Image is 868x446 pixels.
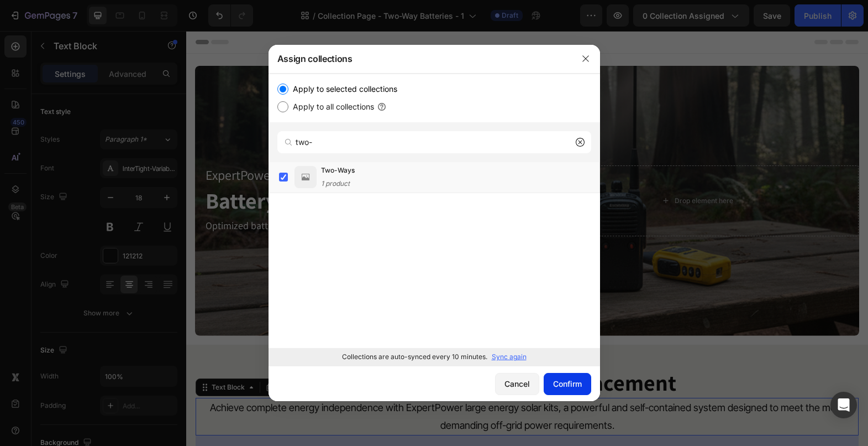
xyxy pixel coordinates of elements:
p: Optimized batteries [19,186,299,204]
div: Open Intercom Messenger [830,392,857,418]
span: Two-Ways [321,165,355,176]
label: Apply to selected collections [288,82,397,96]
div: Text Block [23,351,61,361]
p: Achieve complete energy independence with ExpertPower large energy solar kits, a powerful and sel... [10,368,671,404]
input: Search collections [277,131,591,153]
button: Confirm [544,373,591,395]
div: Cancel [504,378,530,390]
h2: Rich Text Editor. Editing area: main [9,336,672,367]
span: 1 product [321,179,350,188]
label: Apply to all collections [288,100,374,113]
div: Assign collections [269,44,571,73]
div: Background Image [9,35,673,305]
h2: Battery Replacement [18,154,332,185]
p: Two-Way Battery Replacement [10,337,671,366]
p: Collections are auto-synced every 10 minutes. [342,352,487,362]
button: Cancel [495,373,539,395]
h2: ExpertPower Two-Way Radio [18,134,332,154]
p: Sync again [492,352,527,362]
div: Drop element here [488,165,547,174]
div: Confirm [553,378,582,390]
div: Overlay [9,35,673,305]
img: product-img [294,166,317,188]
